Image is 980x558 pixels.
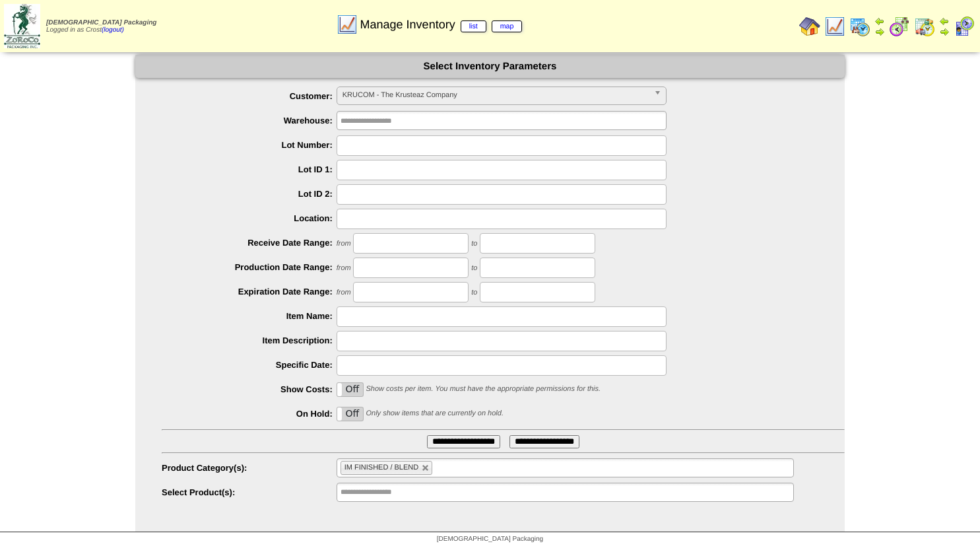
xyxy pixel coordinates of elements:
[437,536,543,543] span: [DEMOGRAPHIC_DATA] Packaging
[471,240,477,248] span: to
[461,20,486,32] a: list
[102,26,124,34] a: (logout)
[162,91,337,101] label: Customer:
[337,407,363,421] label: Off
[162,140,337,150] label: Lot Number:
[162,238,337,248] label: Receive Date Range:
[337,14,358,35] img: line_graph.gif
[337,382,364,397] div: OnOff
[162,487,337,497] label: Select Product(s):
[4,4,40,48] img: zoroco-logo-small.webp
[162,262,337,272] label: Production Date Range:
[337,289,351,296] span: from
[162,116,337,125] label: Warehouse:
[162,311,337,321] label: Item Name:
[914,16,935,37] img: calendarinout.gif
[874,26,885,37] img: arrowright.gif
[162,384,337,394] label: Show Costs:
[343,87,649,103] span: KRUCOM - The Krusteaz Company
[366,385,601,393] span: Show costs per item. You must have the appropriate permissions for this.
[954,16,975,37] img: calendarcustomer.gif
[162,164,337,174] label: Lot ID 1:
[162,409,337,419] label: On Hold:
[162,213,337,223] label: Location:
[889,16,910,37] img: calendarblend.gif
[360,18,523,32] span: Manage Inventory
[162,463,337,473] label: Product Category(s):
[799,16,820,37] img: home.gif
[46,19,156,26] span: [DEMOGRAPHIC_DATA] Packaging
[46,19,156,34] span: Logged in as Crost
[162,360,337,370] label: Specific Date:
[162,287,337,296] label: Expiration Date Range:
[939,16,950,26] img: arrowleft.gif
[337,240,351,248] span: from
[337,407,364,421] div: OnOff
[135,55,845,78] div: Select Inventory Parameters
[824,16,845,37] img: line_graph.gif
[337,383,363,396] label: Off
[344,464,418,471] span: IM FINISHED / BLEND
[849,16,870,37] img: calendarprod.gif
[492,20,523,32] a: map
[162,189,337,199] label: Lot ID 2:
[874,16,885,26] img: arrowleft.gif
[471,289,477,296] span: to
[337,264,351,272] span: from
[162,335,337,345] label: Item Description:
[366,409,503,417] span: Only show items that are currently on hold.
[939,26,950,37] img: arrowright.gif
[471,264,477,272] span: to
